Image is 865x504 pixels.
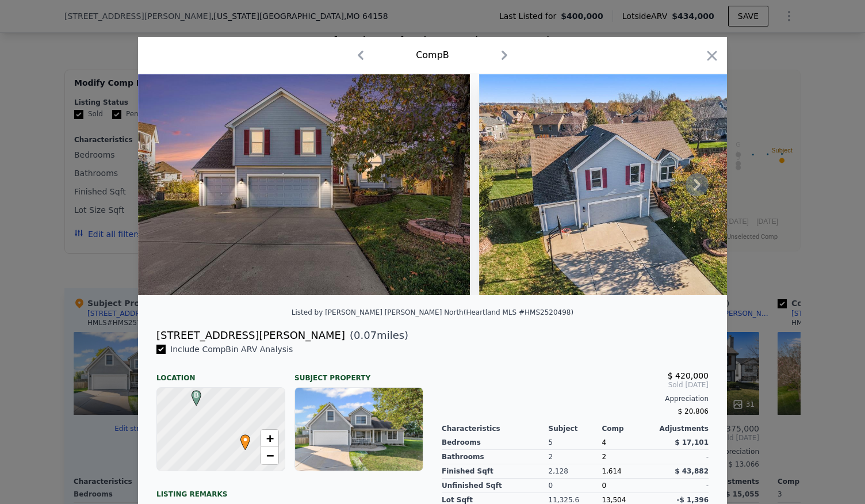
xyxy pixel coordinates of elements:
div: - [655,479,709,493]
div: Unfinished Sqft [442,479,549,493]
span: $ 420,000 [668,371,709,380]
span: + [266,431,274,445]
span: 0 [602,482,606,490]
div: Comp B [416,48,449,62]
div: 2,128 [549,464,602,479]
div: [STREET_ADDRESS][PERSON_NAME] [156,327,345,343]
div: Appreciation [442,394,709,403]
span: 1,614 [602,467,621,475]
span: 0.07 [354,329,377,341]
img: Property Img [479,74,774,295]
div: Listing remarks [156,480,423,499]
div: Finished Sqft [442,464,549,479]
span: $ 17,101 [675,438,709,446]
a: Zoom in [261,430,278,447]
a: Zoom out [261,447,278,464]
span: Sold [DATE] [442,380,709,390]
div: - [655,450,709,464]
div: 5 [549,436,602,450]
span: 13,504 [602,496,626,504]
span: $ 43,882 [675,467,709,475]
span: − [266,448,274,463]
div: Location [156,364,285,383]
span: ( miles) [345,327,408,343]
div: B [189,390,196,397]
div: Subject Property [294,364,423,383]
div: Bathrooms [442,450,549,464]
img: Property Img [138,74,470,295]
div: Characteristics [442,424,549,433]
div: 2 [549,450,602,464]
span: 4 [602,438,606,446]
div: Listed by [PERSON_NAME] [PERSON_NAME] North (Heartland MLS #HMS2520498) [292,308,573,316]
span: B [189,390,204,400]
div: Subject [549,424,602,433]
div: Bedrooms [442,436,549,450]
div: 2 [602,450,655,464]
span: -$ 1,396 [677,496,709,504]
div: Comp [602,424,655,433]
div: Adjustments [655,424,709,433]
span: Include Comp B in ARV Analysis [166,345,297,354]
div: • [238,434,244,441]
span: • [238,431,253,448]
span: $ 20,806 [678,407,709,415]
div: 0 [549,479,602,493]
